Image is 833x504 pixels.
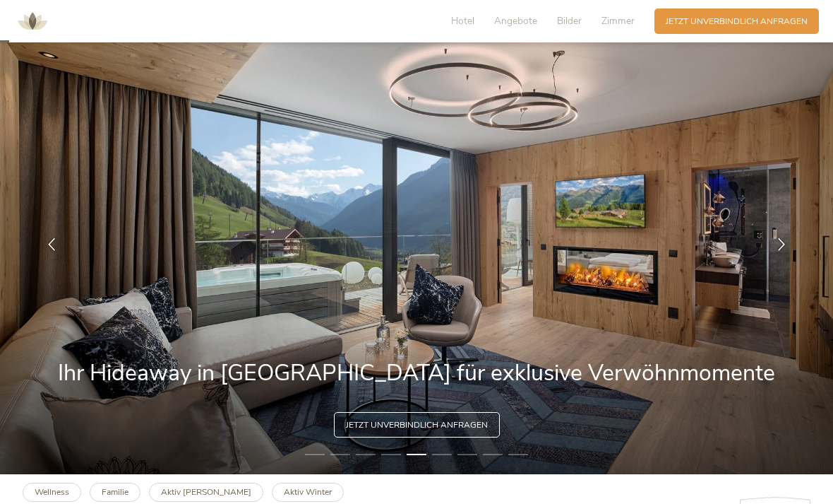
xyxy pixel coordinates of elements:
[557,14,582,28] span: Bilder
[451,14,474,28] span: Hotel
[149,483,263,502] a: Aktiv [PERSON_NAME]
[35,486,69,498] b: Wellness
[601,14,635,28] span: Zimmer
[666,16,808,28] span: Jetzt unverbindlich anfragen
[494,14,537,28] span: Angebote
[346,419,488,431] span: Jetzt unverbindlich anfragen
[11,17,54,25] a: AMONTI & LUNARIS Wellnessresort
[272,483,344,502] a: Aktiv Winter
[90,483,140,502] a: Familie
[161,486,251,498] b: Aktiv [PERSON_NAME]
[23,483,81,502] a: Wellness
[284,486,332,498] b: Aktiv Winter
[102,486,128,498] b: Familie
